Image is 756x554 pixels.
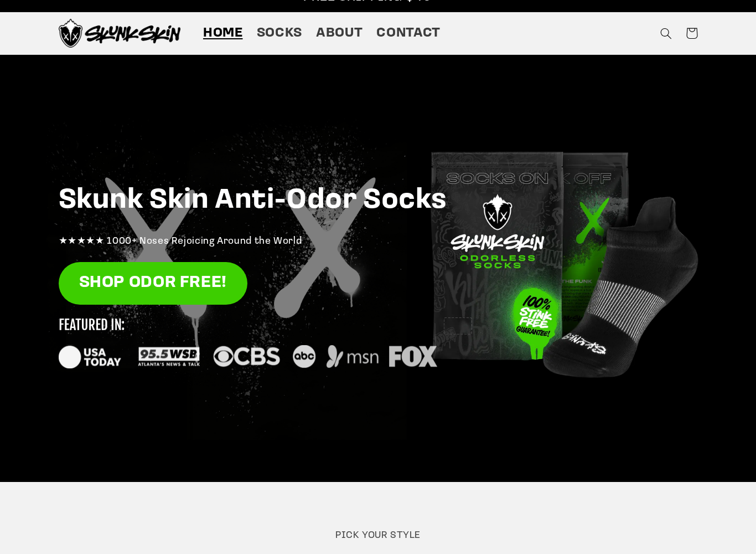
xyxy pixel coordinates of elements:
span: Socks [257,25,302,43]
p: ★★★★★ 1000+ Noses Rejoicing Around the World [59,234,698,252]
span: Contact [376,25,440,43]
h3: Pick your style [198,530,558,543]
summary: Search [654,21,679,47]
img: new_featured_logos_1_small.svg [59,319,438,369]
a: SHOP ODOR FREE! [59,263,247,305]
strong: Skunk Skin Anti-Odor Socks [59,187,448,216]
img: Skunk Skin Anti-Odor Socks. [59,19,180,48]
a: About [309,18,369,49]
span: Home [203,25,243,43]
a: Contact [370,18,448,49]
a: Socks [250,18,309,49]
a: Home [196,18,250,49]
span: About [316,25,363,43]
